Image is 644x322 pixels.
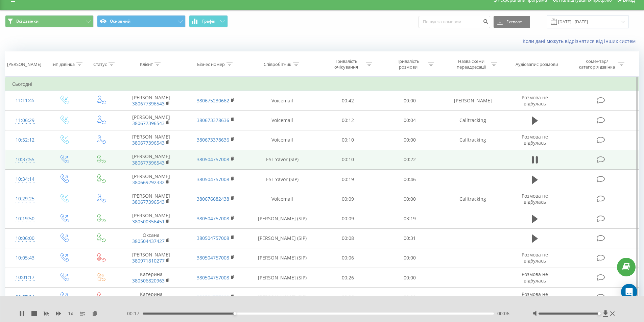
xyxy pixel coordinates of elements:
div: 10:19:50 [12,212,38,225]
td: 00:09 [317,209,379,228]
td: 00:06 [317,248,379,268]
td: Катерина [119,288,183,307]
a: 380676682438 [197,196,229,202]
div: 11:06:29 [12,114,38,127]
td: ESL Yavor (SIP) [248,150,317,169]
a: Коли дані можуть відрізнятися вiд інших систем [523,38,639,44]
div: Коментар/категорія дзвінка [577,58,617,70]
td: 00:00 [379,91,441,110]
td: [PERSON_NAME] (SIP) [248,248,317,268]
span: Графік [202,19,215,24]
td: [PERSON_NAME] (SIP) [248,228,317,248]
td: 00:00 [379,288,441,307]
div: 10:05:43 [12,251,38,265]
a: 380677396543 [132,100,165,107]
a: 380677396543 [132,159,165,166]
span: Розмова не відбулась [522,94,548,107]
a: 380504437427 [132,238,165,244]
span: Всі дзвінки [16,19,39,24]
td: [PERSON_NAME] [440,91,505,110]
a: 380504757008 [197,215,229,222]
div: Співробітник [264,61,291,67]
td: [PERSON_NAME] [119,209,183,228]
td: [PERSON_NAME] (SIP) [248,209,317,228]
div: 10:29:25 [12,192,38,205]
td: Voicemail [248,130,317,150]
div: Open Intercom Messenger [621,284,637,300]
a: 380677396543 [132,140,165,146]
td: [PERSON_NAME] [119,170,183,189]
td: 00:00 [379,130,441,150]
div: 10:52:12 [12,133,38,147]
td: 00:00 [379,268,441,288]
a: 380675230662 [197,97,229,104]
div: Клієнт [140,61,153,67]
td: [PERSON_NAME] [119,189,183,209]
button: Всі дзвінки [5,15,94,27]
button: Експорт [494,16,530,28]
span: - 00:17 [125,310,143,317]
div: 09:57:24 [12,291,38,304]
td: ESL Yavor (SIP) [248,170,317,189]
a: 380504757008 [197,294,229,300]
td: 00:12 [317,110,379,130]
div: Бізнес номер [197,61,225,67]
span: Розмова не відбулась [522,251,548,264]
td: 00:09 [317,189,379,209]
td: Voicemail [248,110,317,130]
td: 00:10 [317,150,379,169]
div: Тривалість очікування [328,58,364,70]
td: Оксана [119,228,183,248]
td: 00:42 [317,91,379,110]
div: 10:34:14 [12,173,38,186]
td: [PERSON_NAME] [119,91,183,110]
td: [PERSON_NAME] (SIP) [248,288,317,307]
td: Calltracking [440,130,505,150]
div: Статус [93,61,107,67]
td: [PERSON_NAME] (SIP) [248,268,317,288]
td: 00:19 [317,170,379,189]
a: 380669292332 [132,179,165,185]
a: 380971810277 [132,257,165,264]
a: 380504757008 [197,156,229,163]
span: 00:06 [497,310,509,317]
a: 380673378636 [197,137,229,143]
a: 380506820963 [132,277,165,284]
td: Катерина [119,268,183,288]
span: 1 x [68,310,73,317]
a: 380504757008 [197,274,229,281]
a: 380504757008 [197,254,229,261]
td: [PERSON_NAME] [119,150,183,169]
span: Розмова не відбулась [522,291,548,303]
td: 00:04 [379,110,441,130]
td: 00:22 [379,150,441,169]
a: 380677396543 [132,199,165,205]
input: Пошук за номером [419,16,490,28]
div: Accessibility label [598,312,601,315]
td: 00:08 [317,228,379,248]
td: 00:00 [379,248,441,268]
a: 380504757008 [197,235,229,241]
td: Calltracking [440,110,505,130]
td: Voicemail [248,189,317,209]
div: Тривалість розмови [390,58,426,70]
td: 00:46 [379,170,441,189]
td: 00:10 [317,130,379,150]
div: 10:01:17 [12,271,38,284]
div: Аудіозапис розмови [516,61,558,67]
button: Графік [189,15,228,27]
span: Розмова не відбулась [522,193,548,205]
td: Voicemail [248,91,317,110]
td: 00:26 [317,268,379,288]
div: Тип дзвінка [51,61,75,67]
a: 380677396543 [132,120,165,126]
button: Основний [97,15,186,27]
div: [PERSON_NAME] [7,61,41,67]
td: [PERSON_NAME] [119,130,183,150]
td: 00:00 [379,189,441,209]
td: 00:31 [379,228,441,248]
span: Розмова не відбулась [522,271,548,283]
a: 380504757008 [197,176,229,182]
td: Сьогодні [5,77,639,91]
td: [PERSON_NAME] [119,110,183,130]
